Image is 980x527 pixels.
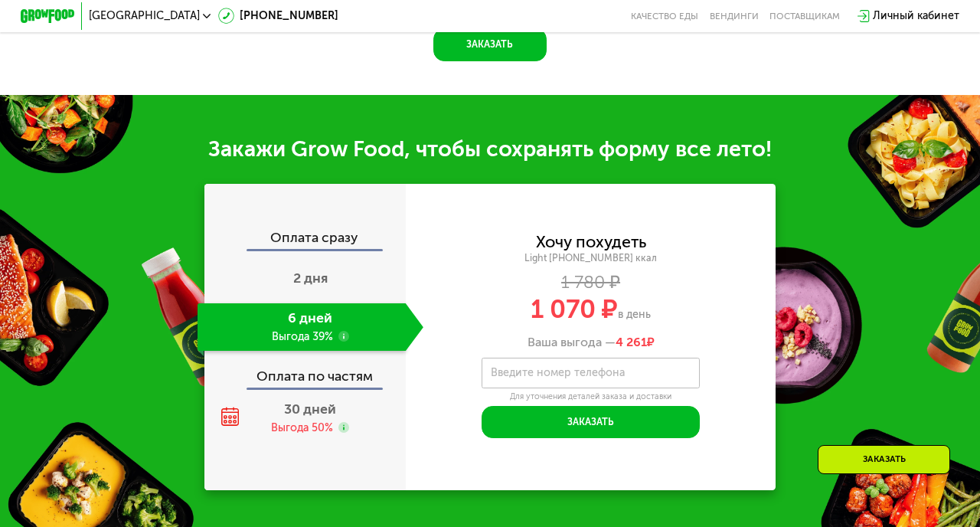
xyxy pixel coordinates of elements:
[293,270,328,286] span: 2 дня
[284,401,336,417] span: 30 дней
[491,369,625,377] label: Введите номер телефона
[482,391,699,402] div: Для уточнения деталей заказа и доставки
[618,308,651,321] span: в день
[710,11,759,21] a: Вендинги
[536,235,646,250] div: Хочу похудеть
[482,406,699,439] button: Заказать
[89,11,200,21] span: [GEOGRAPHIC_DATA]
[873,8,959,24] div: Личный кабинет
[205,231,405,249] div: Оплата сразу
[616,335,655,350] span: ₽
[406,335,776,350] div: Ваша выгода —
[433,28,547,61] button: Заказать
[218,8,338,24] a: [PHONE_NUMBER]
[406,275,776,290] div: 1 780 ₽
[205,356,405,388] div: Оплата по частям
[818,445,950,474] div: Заказать
[271,421,333,436] div: Выгода 50%
[406,252,776,264] div: Light [PHONE_NUMBER] ккал
[616,335,647,349] span: 4 261
[531,293,618,325] span: 1 070 ₽
[631,11,698,21] a: Качество еды
[769,11,840,21] div: поставщикам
